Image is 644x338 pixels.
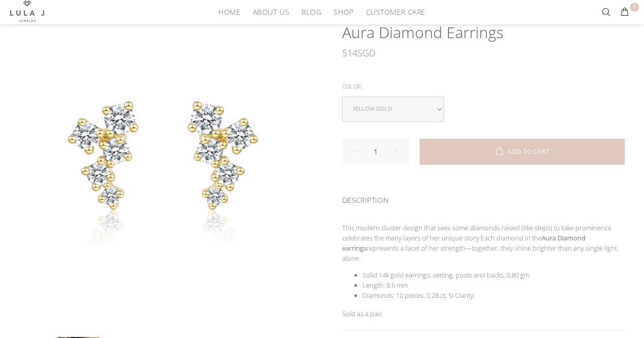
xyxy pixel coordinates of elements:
[342,223,625,263] p: This modern cluster design that sees some diamonds raised (like steps) to take prominence celebra...
[342,182,625,214] div: DESCRIPTION
[342,43,357,63] span: 514
[359,4,425,20] a: Customer Care
[362,290,625,300] li: Diamonds: 10 pieces, 0.28 ct, SI Clarity.
[342,80,625,93] div: Color:
[419,139,625,164] button: ADD TO CART
[212,4,246,20] a: HOME
[218,8,240,16] span: HOME
[246,4,295,20] a: About Us
[362,280,625,290] li: Length: 8.5 mm
[366,8,425,16] span: Customer Care
[301,8,321,16] span: Blog
[615,4,634,20] button: 1
[342,22,625,43] h1: Aura Diamond earrings
[508,149,549,155] span: ADD TO CART
[362,270,625,280] li: Solid 14k gold earrings, setting, posts and backs, 0.80 gm
[333,8,353,16] span: Shop
[295,4,327,20] a: Blog
[253,8,289,16] span: About Us
[342,309,625,319] p: Sold as a pair.
[342,43,625,63] div: SGD
[327,4,359,20] a: Shop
